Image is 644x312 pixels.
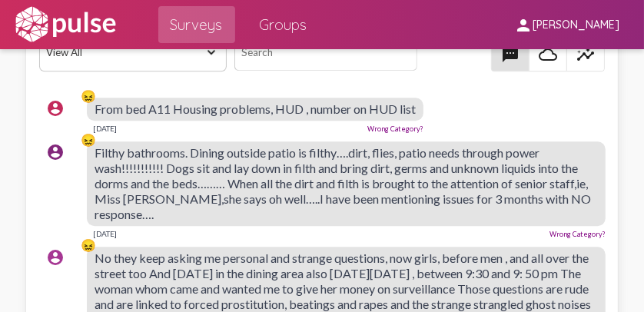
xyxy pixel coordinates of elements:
[95,101,416,116] span: From bed A11 Housing problems, HUD , number on HUD list
[46,143,65,161] mat-icon: account_circle
[367,124,423,133] a: Wrong Category?
[539,45,557,64] mat-icon: cloud_queue
[158,6,235,43] a: Surveys
[95,145,591,221] span: Filthy bathrooms. Dining outside patio is filthy….dirt, flies, patio needs through power wash!!!!...
[81,88,96,104] div: 😖
[46,248,65,267] mat-icon: account_circle
[234,33,417,71] input: Search
[93,229,117,238] div: [DATE]
[12,5,118,44] img: white-logo.svg
[93,124,117,133] div: [DATE]
[247,6,320,43] a: Groups
[502,10,632,38] button: [PERSON_NAME]
[81,132,96,148] div: 😖
[260,11,307,38] span: Groups
[514,16,533,35] mat-icon: person
[171,11,223,38] span: Surveys
[501,45,520,64] mat-icon: textsms
[46,99,65,118] mat-icon: account_circle
[533,18,619,32] span: [PERSON_NAME]
[576,45,595,64] mat-icon: insights
[81,237,96,253] div: 😖
[549,230,606,238] a: Wrong Category?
